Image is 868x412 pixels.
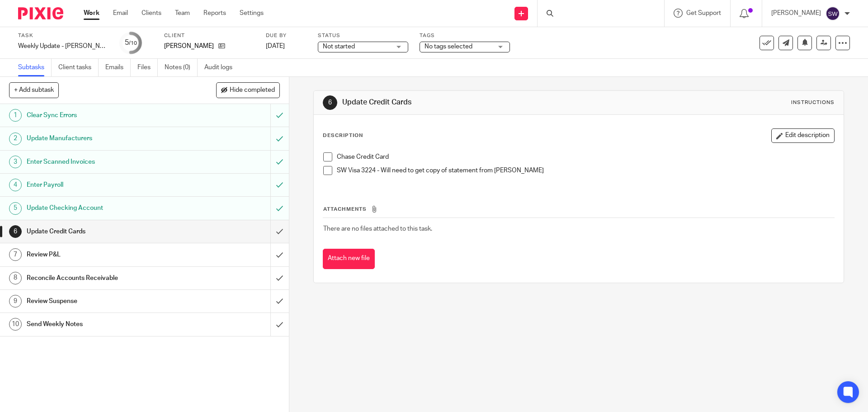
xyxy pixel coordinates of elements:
[84,9,99,18] a: Work
[266,43,285,49] span: [DATE]
[9,318,22,331] div: 10
[18,32,108,39] label: Task
[216,82,280,98] button: Hide completed
[204,59,239,76] a: Audit logs
[9,295,22,308] div: 9
[129,41,137,46] small: /10
[18,42,108,51] div: Weekly Update - [PERSON_NAME]
[425,43,472,50] span: No tags selected
[27,178,183,192] h1: Enter Payroll
[337,166,834,175] p: SW Visa 3224 - Will need to get copy of statement from [PERSON_NAME]
[9,133,22,145] div: 2
[323,226,432,232] span: There are no files attached to this task.
[9,156,22,168] div: 3
[203,9,226,18] a: Reports
[105,59,131,76] a: Emails
[27,201,183,215] h1: Update Checking Account
[266,32,307,39] label: Due by
[9,179,22,191] div: 4
[9,225,22,238] div: 6
[771,9,821,18] p: [PERSON_NAME]
[27,294,183,308] h1: Review Suspense
[125,38,137,48] div: 5
[323,132,363,139] p: Description
[771,128,835,143] button: Edit description
[9,202,22,215] div: 5
[323,249,375,269] button: Attach new file
[240,9,264,18] a: Settings
[142,9,161,18] a: Clients
[9,82,59,98] button: + Add subtask
[18,59,52,76] a: Subtasks
[791,99,835,106] div: Instructions
[318,32,408,39] label: Status
[9,109,22,122] div: 1
[826,6,840,21] img: svg%3E
[164,42,214,51] p: [PERSON_NAME]
[27,271,183,285] h1: Reconcile Accounts Receivable
[27,317,183,331] h1: Send Weekly Notes
[27,225,183,238] h1: Update Credit Cards
[27,109,183,122] h1: Clear Sync Errors
[18,42,108,51] div: Weekly Update - Kelly
[686,10,721,16] span: Get Support
[58,59,99,76] a: Client tasks
[323,43,355,50] span: Not started
[27,248,183,261] h1: Review P&L
[230,87,275,94] span: Hide completed
[323,95,337,110] div: 6
[9,248,22,261] div: 7
[27,155,183,169] h1: Enter Scanned Invoices
[323,207,367,212] span: Attachments
[27,132,183,145] h1: Update Manufacturers
[113,9,128,18] a: Email
[175,9,190,18] a: Team
[420,32,510,39] label: Tags
[137,59,158,76] a: Files
[9,272,22,284] div: 8
[164,32,255,39] label: Client
[342,98,598,107] h1: Update Credit Cards
[165,59,198,76] a: Notes (0)
[337,152,834,161] p: Chase Credit Card
[18,7,63,19] img: Pixie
